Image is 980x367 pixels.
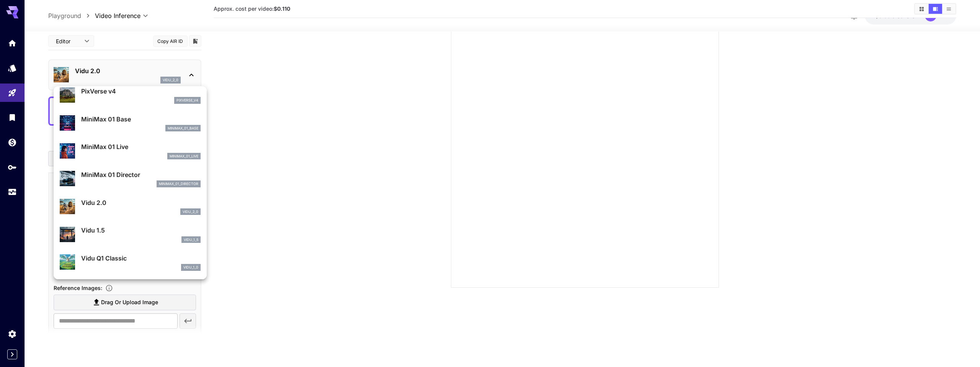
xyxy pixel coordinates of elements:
[184,237,198,242] p: vidu_1_5
[60,167,201,190] div: MiniMax 01 Directorminimax_01_director
[81,142,201,151] p: MiniMax 01 Live
[60,251,201,274] div: Vidu Q1 Classicvidu_1_0
[170,154,198,159] p: minimax_01_live
[60,139,201,162] div: MiniMax 01 Liveminimax_01_live
[183,265,198,270] p: vidu_1_0
[168,126,198,131] p: minimax_01_base
[176,98,198,103] p: pixverse_v4
[60,111,201,135] div: MiniMax 01 Baseminimax_01_base
[81,254,201,263] p: Vidu Q1 Classic
[60,195,201,218] div: Vidu 2.0vidu_2_0
[183,209,198,215] p: vidu_2_0
[81,115,201,124] p: MiniMax 01 Base
[60,84,201,107] div: PixVerse v4pixverse_v4
[81,170,201,179] p: MiniMax 01 Director
[81,198,201,207] p: Vidu 2.0
[81,87,201,96] p: PixVerse v4
[81,226,201,235] p: Vidu 1.5
[60,223,201,246] div: Vidu 1.5vidu_1_5
[159,181,198,187] p: minimax_01_director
